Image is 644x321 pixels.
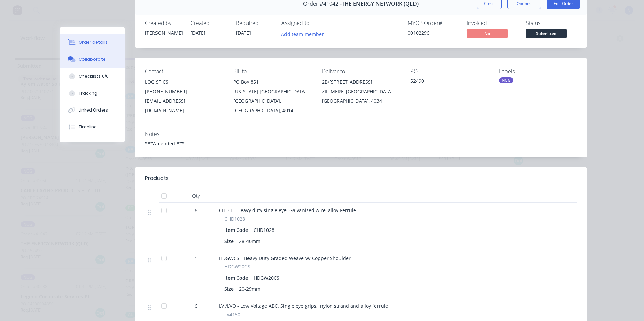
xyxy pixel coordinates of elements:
[236,284,263,294] div: 20-29mm
[410,68,488,75] div: PO
[79,73,109,79] div: Checklists 0/0
[219,207,356,214] span: CHD 1 - Heavy duty single eye. Galvanised wire, alloy Ferrule
[342,1,419,7] span: THE ENERGY NETWORK (QLD)
[60,51,125,68] button: Collaborate
[145,174,169,182] div: Products
[190,29,205,36] span: [DATE]
[224,215,245,222] span: CHD1028
[79,124,97,130] div: Timeline
[233,87,311,115] div: [US_STATE] [GEOGRAPHIC_DATA], [GEOGRAPHIC_DATA], [GEOGRAPHIC_DATA], 4014
[79,39,108,45] div: Order details
[195,255,197,262] span: 1
[233,77,311,115] div: PO Box 851[US_STATE] [GEOGRAPHIC_DATA], [GEOGRAPHIC_DATA], [GEOGRAPHIC_DATA], 4014
[408,20,459,26] div: MYOB Order #
[233,68,311,75] div: Bill to
[224,225,251,235] div: Item Code
[224,263,250,270] span: HDGW20CS
[467,29,508,38] span: No
[190,20,228,26] div: Created
[224,236,236,246] div: Size
[79,90,97,96] div: Tracking
[145,77,223,115] div: LOGISTICS[PHONE_NUMBER][EMAIL_ADDRESS][DOMAIN_NAME]
[251,225,277,235] div: CHD1028
[145,68,223,75] div: Contact
[281,29,328,38] button: Add team member
[60,119,125,136] button: Timeline
[145,87,223,96] div: [PHONE_NUMBER]
[233,77,311,87] div: PO Box 851
[60,102,125,119] button: Linked Orders
[219,303,388,309] span: LV /LVO - Low Voltage ABC. Single eye grips, nylon strand and alloy ferrule
[526,29,567,39] button: Submitted
[224,273,251,283] div: Item Code
[224,284,236,294] div: Size
[219,255,351,261] span: HDGWCS - Heavy Duty Graded Weave w/ Copper Shoulder
[195,302,197,309] span: 6
[322,77,400,87] div: 2B/[STREET_ADDRESS]
[236,29,251,36] span: [DATE]
[526,20,577,26] div: Status
[467,20,518,26] div: Invoiced
[277,29,327,38] button: Add team member
[408,29,459,36] div: 00102296
[145,77,223,87] div: LOGISTICS
[145,20,182,26] div: Created by
[410,77,488,87] div: 52490
[79,56,106,62] div: Collaborate
[79,107,108,113] div: Linked Orders
[251,273,282,283] div: HDGW20CS
[60,85,125,102] button: Tracking
[236,20,273,26] div: Required
[224,311,240,318] span: LV4150
[60,68,125,85] button: Checklists 0/0
[499,68,577,75] div: Labels
[281,20,349,26] div: Assigned to
[322,77,400,106] div: 2B/[STREET_ADDRESS]ZILLMERE, [GEOGRAPHIC_DATA], [GEOGRAPHIC_DATA], 4034
[145,29,182,36] div: [PERSON_NAME]
[526,29,567,38] span: Submitted
[499,77,513,83] div: NCG
[195,207,197,214] span: 6
[303,1,342,7] span: Order #41042 -
[322,87,400,106] div: ZILLMERE, [GEOGRAPHIC_DATA], [GEOGRAPHIC_DATA], 4034
[322,68,400,75] div: Deliver to
[60,34,125,51] button: Order details
[145,96,223,115] div: [EMAIL_ADDRESS][DOMAIN_NAME]
[236,236,263,246] div: 28-40mm
[145,131,577,137] div: Notes
[176,189,216,203] div: Qty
